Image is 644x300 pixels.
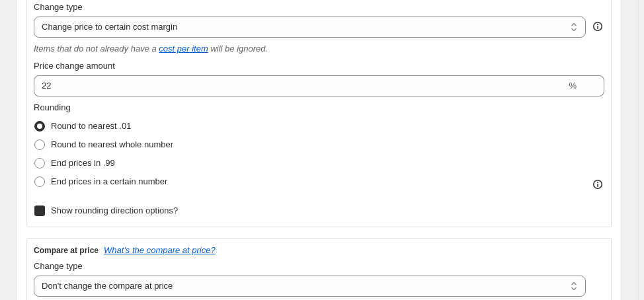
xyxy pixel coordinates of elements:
[51,121,131,131] span: Round to nearest .01
[34,75,566,96] input: 50
[34,61,115,71] span: Price change amount
[159,44,208,54] a: cost per item
[34,2,83,12] span: Change type
[34,261,83,271] span: Change type
[569,81,577,91] span: %
[34,44,157,54] i: Items that do not already have a
[51,139,173,149] span: Round to nearest whole number
[51,158,115,168] span: End prices in .99
[210,44,268,54] i: will be ignored.
[34,245,99,256] h3: Compare at price
[104,245,216,255] button: What's the compare at price?
[591,20,604,33] div: help
[51,206,178,215] span: Show rounding direction options?
[51,176,167,186] span: End prices in a certain number
[34,102,71,112] span: Rounding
